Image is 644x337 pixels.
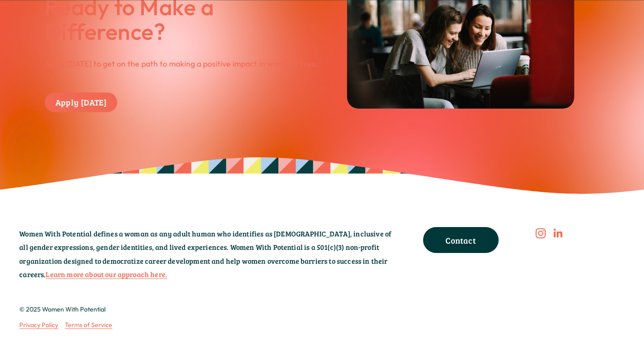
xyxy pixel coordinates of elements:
a: Instagram [535,228,546,239]
a: Contact [423,227,499,253]
a: Terms of Service [65,321,112,330]
p: Apply [DATE] to get on the path to making a positive impact in women’s lives. [45,59,322,70]
a: Apply [DATE] [45,93,117,112]
code: Women With Potential defines a woman as any adult human who identifies as [DEMOGRAPHIC_DATA], inc... [19,229,393,279]
a: Privacy Policy [19,321,58,330]
p: © 2025 Women With Potential [19,305,271,314]
a: LinkedIn [552,228,563,239]
a: Learn more about our approach here. [46,268,167,281]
